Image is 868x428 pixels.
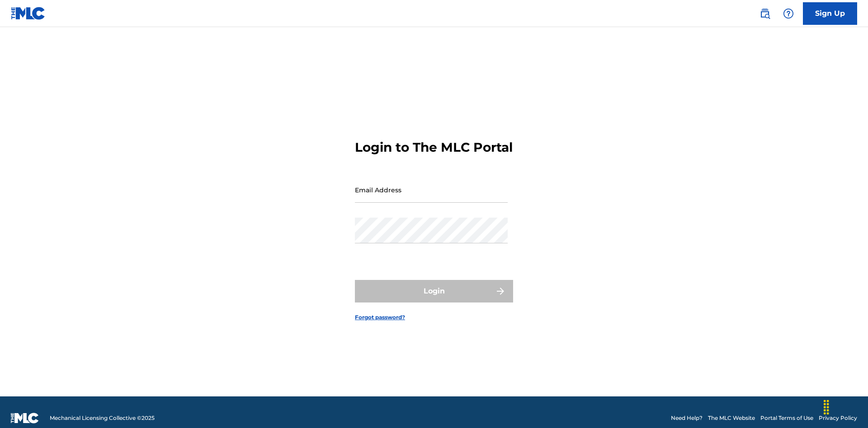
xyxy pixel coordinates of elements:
h3: Login to The MLC Portal [355,140,513,155]
a: Privacy Policy [819,414,857,422]
img: logo [11,413,39,423]
a: Need Help? [671,414,703,422]
img: help [783,8,794,19]
div: Help [779,5,797,23]
img: MLC Logo [11,7,46,20]
a: Forgot password? [355,313,405,321]
a: Sign Up [803,2,857,25]
a: The MLC Website [708,414,755,422]
a: Public Search [756,5,774,23]
iframe: Chat Widget [823,385,868,428]
a: Portal Terms of Use [760,414,813,422]
span: Mechanical Licensing Collective © 2025 [50,414,155,422]
div: Drag [819,394,834,421]
img: search [759,8,770,19]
